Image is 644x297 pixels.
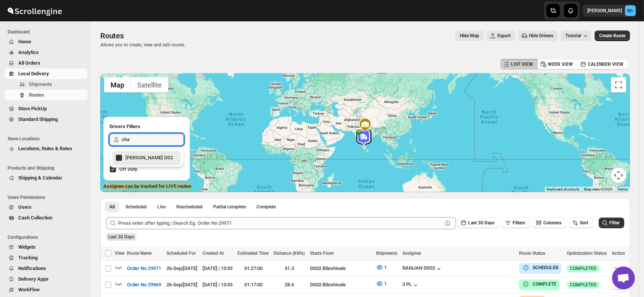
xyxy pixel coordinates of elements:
button: Sort [569,218,593,228]
span: Local Delivery [18,71,49,76]
img: Google [102,182,127,192]
span: Store PickUp [18,106,47,111]
b: COMPLETE [533,281,557,287]
div: [DATE] | 13:53 [203,281,233,289]
span: Shipments [29,81,52,87]
button: Home [5,37,87,47]
span: Off Duty [119,166,137,172]
button: Delivery Apps [5,274,87,284]
button: CALENDER VIEW [577,59,628,70]
span: Complete [256,204,276,210]
span: View [115,251,125,256]
span: Notifications [18,265,46,271]
span: Analytics [18,49,39,55]
button: Export [487,30,515,41]
span: All Orders [18,60,40,66]
button: Filter [599,218,624,228]
button: Keyboard shortcuts [547,187,579,192]
div: 01:17:00 [237,281,269,289]
button: Tracking [5,253,87,263]
span: Dashboard [8,29,87,35]
a: Terms (opens in new tab) [617,187,628,191]
span: 26-Sep | [DATE] [166,265,198,271]
span: Users [18,204,32,210]
span: Hide Drivers [529,33,553,39]
b: SCHEDULED [533,265,559,270]
button: Columns [533,218,566,228]
span: Order No 29971 [127,265,161,272]
button: 1 [371,278,391,290]
span: Live [157,204,166,210]
span: 1 [384,281,387,286]
span: Scheduled For [166,251,196,256]
button: Last 30 Days [457,218,499,228]
button: All routes [105,202,119,212]
span: Products and Shipping [8,165,87,171]
button: Hide Drivers [518,30,558,41]
span: All [109,204,115,210]
img: ScrollEngine [6,1,63,20]
span: Estimated Time [237,251,269,256]
button: User menu [583,5,636,17]
label: Assignee can be tracked for LIVE routes [103,183,191,190]
button: Show satellite imagery [131,77,168,92]
span: Partial complete [213,204,246,210]
button: 1 [371,261,391,273]
button: RAMJAN DS02 [402,265,443,273]
span: Configurations [8,234,87,240]
span: Routes [100,31,124,40]
span: Optimization Status [567,251,607,256]
span: Action [612,251,625,256]
h2: Drivers Filters [109,123,184,130]
span: 26-Sep | [DATE] [166,282,198,287]
span: Shipments [376,251,397,256]
span: COMPLETED [570,282,597,288]
span: 1 [384,264,387,270]
span: Starts From [310,251,334,256]
span: Distance (KMs) [274,251,305,256]
span: Routes [29,92,44,98]
span: Map data ©2025 [584,187,612,191]
span: WEEK VIEW [548,61,573,67]
button: Cash Collection [5,213,87,223]
li: CHANDRA BORO DS2 [109,151,184,165]
div: DS02 Bileshivale [310,265,371,272]
button: Shipments [5,79,87,90]
input: Press enter after typing | Search Eg. Order No 29971 [118,217,442,229]
span: Tutorial [565,33,581,38]
button: Create Route [595,30,630,41]
span: Delivery Apps [18,276,49,282]
button: Analytics [5,47,87,58]
span: CALENDER VIEW [588,61,623,67]
span: Order No 29969 [127,281,161,289]
button: Map action label [455,30,484,41]
button: Map camera controls [611,168,626,183]
button: Show street map [104,77,131,92]
span: Sort [580,220,588,226]
button: Tutorial [561,30,592,41]
div: Open chat [612,267,635,289]
span: Store Locations [8,136,87,142]
button: Locations, Rules & Rates [5,143,87,154]
span: Tracking [18,255,38,260]
div: 01:27:00 [237,265,269,272]
button: Order No 29969 [122,279,166,291]
span: Export [497,33,511,39]
p: Allows you to create, view and edit routes. [100,42,185,48]
span: Shipping & Calendar [18,175,62,181]
p: [PERSON_NAME] [587,8,622,14]
button: Toggle fullscreen view [611,77,626,92]
div: 31.3 [274,265,305,272]
button: WEEK VIEW [537,59,578,70]
span: Rescheduled [176,204,203,210]
span: Last 30 Days [108,234,134,240]
a: Open this area in Google Maps (opens a new window) [102,182,127,192]
button: LIST VIEW [500,59,538,70]
span: Cash Collection [18,215,52,221]
span: Create Route [599,33,625,39]
button: Order No 29971 [122,262,166,275]
span: Route Status [519,251,545,256]
button: 3 PL [402,281,419,289]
